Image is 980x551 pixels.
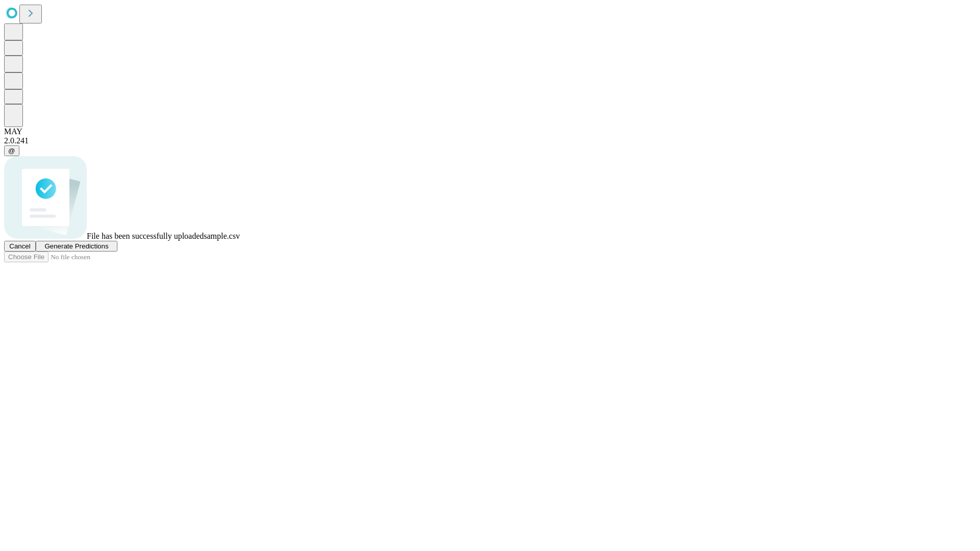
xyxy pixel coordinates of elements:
div: 2.0.241 [4,136,976,145]
span: sample.csv [204,232,240,240]
span: @ [8,147,15,155]
span: Generate Predictions [44,242,108,250]
div: MAY [4,127,976,136]
button: Cancel [4,241,36,252]
span: File has been successfully uploaded [87,232,204,240]
button: Generate Predictions [36,241,117,252]
span: Cancel [9,242,31,250]
button: @ [4,145,19,156]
